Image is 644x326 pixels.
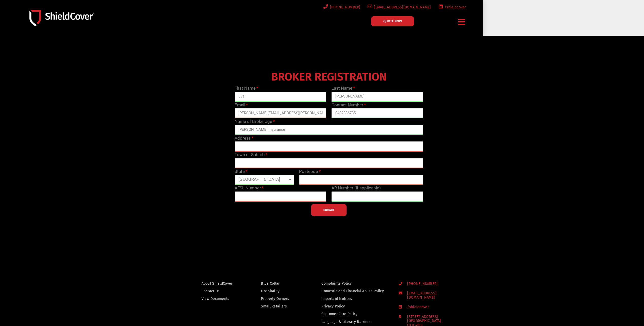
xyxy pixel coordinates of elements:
a: Domestic and Financial Abuse Policy [321,288,389,294]
span: Blue Collar [261,280,279,287]
a: [PHONE_NUMBER] [322,4,360,10]
a: [PHONE_NUMBER] [399,282,461,286]
a: Privacy Policy [321,303,389,309]
div: Menu Toggle [456,16,467,28]
a: Contact Us [202,288,239,294]
span: Small Retailers [261,303,287,309]
label: Name of Brokerage [235,118,275,125]
span: About ShieldCover [202,280,233,287]
span: /shieldcover [403,305,429,309]
label: State [235,168,247,175]
a: Property Owners [261,296,300,302]
span: [PHONE_NUMBER] [403,282,438,286]
span: Customer Care Policy [321,311,357,317]
a: Language & Literacy Barriers [321,319,389,325]
h4: BROKER REGISTRATION [232,74,426,80]
span: [PHONE_NUMBER] [328,4,360,10]
span: Domestic and Financial Abuse Policy [321,288,384,294]
span: Language & Literacy Barriers [321,319,370,325]
span: QUOTE NOW [383,20,402,23]
span: Hospitality [261,288,279,294]
span: Complaints Policy [321,280,352,287]
label: First Name [235,85,258,92]
label: AFSL Number [235,185,263,191]
a: Customer Care Policy [321,311,389,317]
span: /shieldcover [443,4,466,10]
a: Complaints Policy [321,280,389,287]
label: Postcode [299,168,320,175]
span: Property Owners [261,296,289,302]
a: /shieldcover [437,4,466,10]
span: View Documents [202,296,229,302]
img: Shield-Cover-Underwriting-Australia-logo-full [29,10,95,26]
a: Important Notices [321,296,389,302]
a: Blue Collar [261,280,300,287]
a: About ShieldCover [202,280,239,287]
span: Privacy Policy [321,303,345,309]
a: Small Retailers [261,303,300,309]
span: [EMAIL_ADDRESS][DOMAIN_NAME] [372,4,431,10]
a: View Documents [202,296,239,302]
a: /shieldcover [399,305,461,309]
span: Contact Us [202,288,220,294]
span: Important Notices [321,296,352,302]
label: Email [235,102,248,108]
a: [EMAIL_ADDRESS][DOMAIN_NAME] [367,4,431,10]
label: AR Number (if applicable) [332,185,381,191]
label: Contact Number [332,102,366,108]
label: Last Name [332,85,355,92]
label: Town or Suburb [235,152,267,158]
button: SUBMIT [311,204,347,216]
a: Hospitality [261,288,300,294]
label: Address [235,135,253,142]
span: [EMAIL_ADDRESS][DOMAIN_NAME] [403,291,461,300]
a: [EMAIL_ADDRESS][DOMAIN_NAME] [399,291,461,300]
a: QUOTE NOW [371,16,414,26]
span: SUBMIT [323,209,335,210]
